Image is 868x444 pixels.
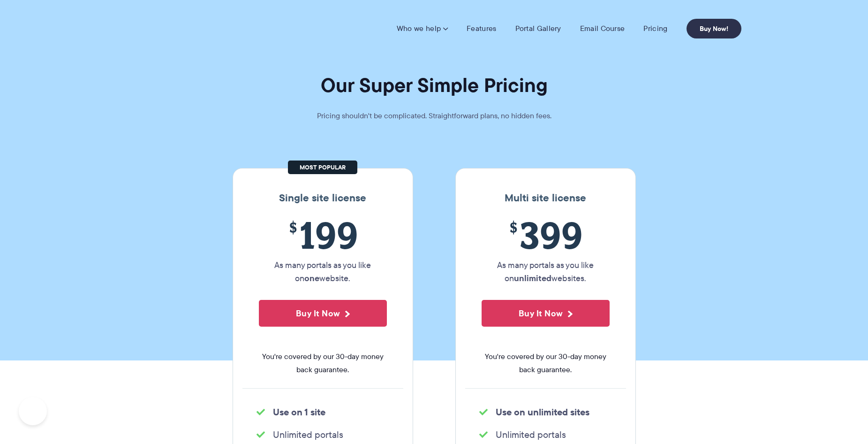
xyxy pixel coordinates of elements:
[465,192,626,204] h3: Multi site license
[515,24,561,33] a: Portal Gallery
[259,350,387,376] span: You're covered by our 30-day money back guarantee.
[273,405,325,419] strong: Use on 1 site
[467,24,496,33] a: Features
[687,19,741,38] a: Buy Now!
[397,24,448,33] a: Who we help
[482,214,610,256] span: 399
[19,397,47,425] iframe: Toggle Customer Support
[643,24,667,33] a: Pricing
[514,272,551,284] strong: unlimited
[580,24,625,33] a: Email Course
[259,300,387,327] button: Buy It Now
[482,300,610,327] button: Buy It Now
[257,428,389,441] li: Unlimited portals
[482,350,610,376] span: You're covered by our 30-day money back guarantee.
[259,259,387,285] p: As many portals as you like on website.
[479,428,612,441] li: Unlimited portals
[242,192,403,204] h3: Single site license
[259,214,387,256] span: 199
[482,259,610,285] p: As many portals as you like on websites.
[294,109,575,122] p: Pricing shouldn't be complicated. Straightforward plans, no hidden fees.
[304,272,319,284] strong: one
[496,405,589,419] strong: Use on unlimited sites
